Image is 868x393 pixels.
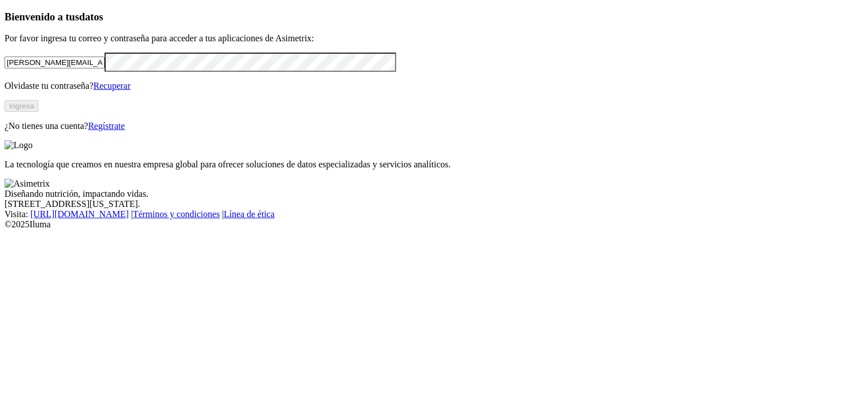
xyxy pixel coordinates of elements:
div: Visita : | | [5,209,863,219]
a: Línea de ética [224,209,275,219]
div: © 2025 Iluma [5,219,863,230]
h3: Bienvenido a tus [5,11,863,23]
p: Olvidaste tu contraseña? [5,81,863,91]
div: Diseñando nutrición, impactando vidas. [5,189,863,199]
p: La tecnología que creamos en nuestra empresa global para ofrecer soluciones de datos especializad... [5,159,863,170]
span: datos [79,11,103,23]
img: Asimetrix [5,179,50,189]
img: Logo [5,140,33,150]
a: Recuperar [93,81,131,90]
button: Ingresa [5,100,38,112]
a: Regístrate [88,121,125,131]
p: Por favor ingresa tu correo y contraseña para acceder a tus aplicaciones de Asimetrix: [5,33,863,44]
a: Términos y condiciones [133,209,220,219]
div: [STREET_ADDRESS][US_STATE]. [5,199,863,209]
a: [URL][DOMAIN_NAME] [31,209,129,219]
input: Tu correo [5,57,105,68]
p: ¿No tienes una cuenta? [5,121,863,131]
